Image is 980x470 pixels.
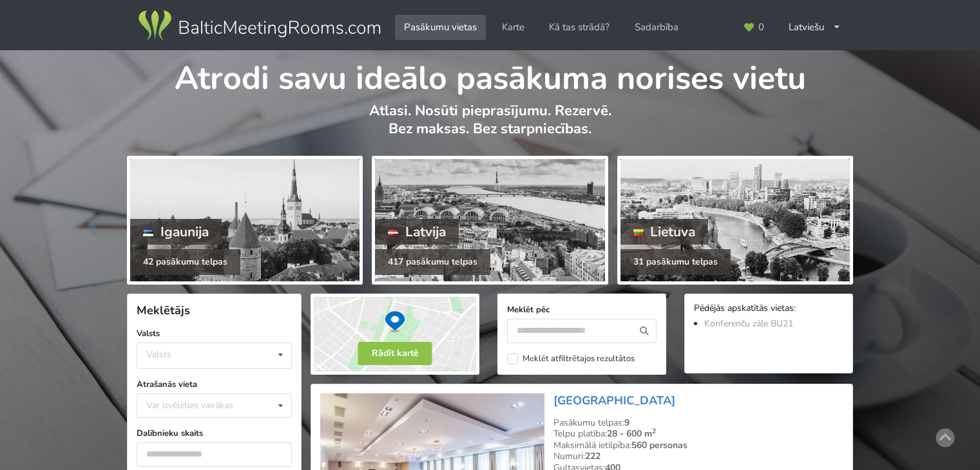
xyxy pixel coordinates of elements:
[507,303,657,316] label: Meklēt pēc
[694,303,843,315] div: Pēdējās apskatītās vietas:
[375,219,459,245] div: Latvija
[553,417,843,429] div: Pasākumu telpas:
[553,451,843,462] div: Numuri:
[553,440,843,451] div: Maksimālā ietilpība:
[358,342,432,365] button: Rādīt kartē
[553,393,675,408] a: [GEOGRAPHIC_DATA]
[624,417,629,429] strong: 9
[375,249,490,275] div: 417 pasākumu telpas
[372,156,608,285] a: Latvija 417 pasākumu telpas
[137,327,292,340] label: Valsts
[607,428,656,440] strong: 28 - 600 m
[704,317,793,330] a: Konferenču zāle BU21
[130,249,240,275] div: 42 pasākumu telpas
[311,294,479,375] img: Rādīt kartē
[620,249,731,275] div: 31 pasākumu telpas
[585,450,600,462] strong: 222
[620,219,709,245] div: Lietuva
[137,303,190,318] span: Meklētājs
[137,378,292,391] label: Atrašanās vieta
[540,15,619,40] a: Kā tas strādā?
[553,428,843,440] div: Telpu platība:
[136,8,383,44] img: Baltic Meeting Rooms
[631,439,687,451] strong: 560 personas
[127,102,853,151] p: Atlasi. Nosūti pieprasījumu. Rezervē. Bez maksas. Bez starpniecības.
[758,23,764,32] span: 0
[143,398,262,413] div: Var izvēlēties vairākas
[127,156,363,285] a: Igaunija 42 pasākumu telpas
[493,15,533,40] a: Karte
[137,427,292,440] label: Dalībnieku skaits
[626,15,687,40] a: Sadarbība
[146,349,171,360] div: Valsts
[395,15,486,40] a: Pasākumu vietas
[617,156,853,285] a: Lietuva 31 pasākumu telpas
[652,426,656,436] sup: 2
[127,50,853,99] h1: Atrodi savu ideālo pasākuma norises vietu
[507,353,635,364] label: Meklēt atfiltrētajos rezultātos
[780,15,850,40] div: Latviešu
[130,219,222,245] div: Igaunija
